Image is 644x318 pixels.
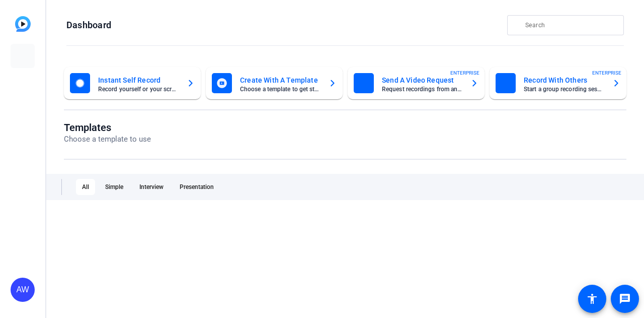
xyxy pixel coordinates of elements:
mat-card-subtitle: Request recordings from anyone, anywhere [382,86,462,92]
mat-card-title: Record With Others [524,74,604,86]
div: Presentation [174,179,220,195]
h1: Dashboard [66,19,111,31]
button: Send A Video RequestRequest recordings from anyone, anywhereENTERPRISE [348,67,485,99]
span: ENTERPRISE [592,69,621,77]
p: Choose a template to use [64,134,151,145]
mat-card-subtitle: Choose a template to get started [240,86,320,92]
div: All [76,179,95,195]
div: AW [11,278,35,302]
button: Record With OthersStart a group recording sessionENTERPRISE [490,67,626,99]
mat-card-title: Send A Video Request [382,74,462,86]
mat-card-subtitle: Start a group recording session [524,86,604,92]
input: Search [525,19,616,31]
h1: Templates [64,121,151,134]
span: ENTERPRISE [450,69,479,77]
button: Instant Self RecordRecord yourself or your screen [64,67,201,99]
button: Create With A TemplateChoose a template to get started [206,67,343,99]
img: blue-gradient.svg [15,16,31,32]
div: Simple [99,179,129,195]
mat-icon: message [619,293,631,305]
div: Interview [133,179,170,195]
mat-card-title: Create With A Template [240,74,320,86]
mat-card-title: Instant Self Record [98,74,179,86]
mat-card-subtitle: Record yourself or your screen [98,86,179,92]
mat-icon: accessibility [586,293,598,305]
